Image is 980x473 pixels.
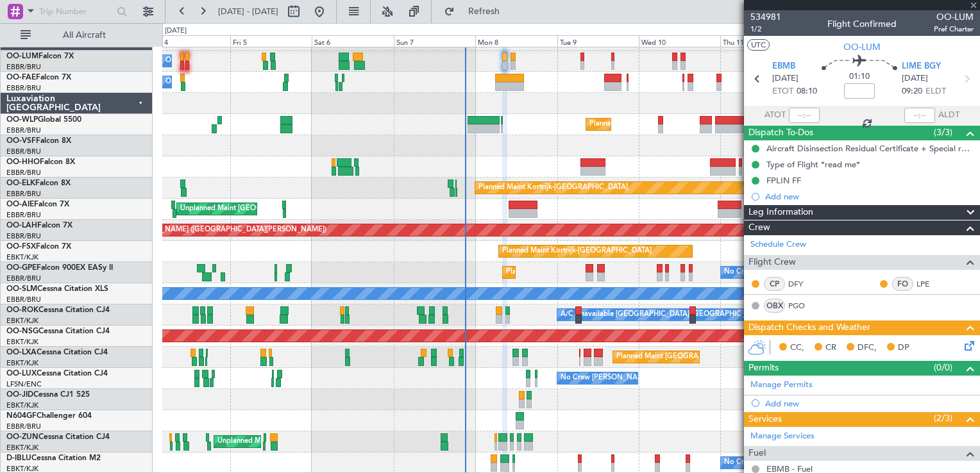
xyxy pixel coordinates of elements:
a: EBBR/BRU [6,126,41,135]
div: Unplanned Maint [GEOGRAPHIC_DATA] ([GEOGRAPHIC_DATA] National) [180,199,421,219]
div: Sat 6 [312,35,393,47]
div: Flight Confirmed [827,17,897,31]
a: EBKT/KJK [6,316,38,326]
span: (0/0) [934,361,952,374]
div: FO [892,277,913,291]
a: Schedule Crew [750,238,806,251]
a: EBKT/KJK [6,358,38,368]
span: ETOT [772,85,793,98]
div: Wed 10 [639,35,720,47]
span: [DATE] [772,72,798,85]
a: OO-NSGCessna Citation CJ4 [6,328,110,335]
div: Sun 7 [394,35,475,47]
a: OO-LUXCessna Citation CJ4 [6,370,108,378]
div: No Crew [PERSON_NAME] ([PERSON_NAME]) [561,369,714,388]
span: [DATE] - [DATE] [218,6,278,17]
a: EBBR/BRU [6,83,41,93]
span: OO-WLP [6,116,38,124]
span: (3/3) [934,126,952,139]
a: EBBR/BRU [6,147,41,156]
div: No Crew [GEOGRAPHIC_DATA] ([GEOGRAPHIC_DATA] National) [724,453,939,472]
a: OO-WLPGlobal 5500 [6,116,81,124]
span: OO-JID [6,391,33,399]
span: OO-FSX [6,243,36,251]
div: [DATE] [165,26,187,37]
div: Owner Melsbroek Air Base [165,51,253,71]
div: CP [764,277,785,291]
span: ALDT [938,109,959,122]
a: EBBR/BRU [6,422,41,431]
a: Manage Permits [750,379,813,392]
a: DFY [788,278,817,290]
a: EBBR/BRU [6,231,41,241]
button: UTC [747,39,770,51]
span: ATOT [765,109,786,122]
button: Refresh [438,1,515,22]
span: LIME BGY [902,60,941,73]
a: N604GFChallenger 604 [6,412,92,420]
a: EBBR/BRU [6,274,41,283]
a: EBBR/BRU [6,189,41,199]
a: OO-GPEFalcon 900EX EASy II [6,264,113,272]
span: Flight Crew [748,255,796,270]
span: Services [748,412,782,427]
a: OO-FSXFalcon 7X [6,243,71,251]
span: D-IBLU [6,454,31,462]
a: OO-LXACessna Citation CJ4 [6,349,108,356]
span: OO-LUM [6,53,38,60]
span: Fuel [748,446,766,461]
div: Thu 4 [148,35,230,47]
div: Unplanned Maint [GEOGRAPHIC_DATA] ([GEOGRAPHIC_DATA]) [217,432,428,451]
a: LFSN/ENC [6,379,42,389]
span: Dispatch Checks and Weather [748,320,870,335]
div: Add new [765,398,974,409]
a: EBBR/BRU [6,62,41,72]
span: OO-ELK [6,179,35,187]
div: No Crew [GEOGRAPHIC_DATA] ([GEOGRAPHIC_DATA] National) [724,263,939,282]
span: OO-LUM [934,10,974,24]
span: OO-ZUN [6,433,38,441]
span: Dispatch To-Dos [748,126,813,140]
a: PGO [788,300,817,311]
div: Planned Maint Kortrijk-[GEOGRAPHIC_DATA] [478,178,628,197]
a: OO-HHOFalcon 8X [6,158,75,166]
span: OO-AIE [6,201,34,208]
span: OO-VSF [6,137,36,145]
span: CR [825,342,836,354]
span: OO-LUX [6,370,37,378]
span: 09:20 [902,85,922,98]
a: EBBR/BRU [6,168,41,178]
span: 1/2 [750,24,781,35]
span: Refresh [457,7,511,16]
a: Manage Services [750,430,815,443]
span: Crew [748,220,770,235]
a: OO-ROKCessna Citation CJ4 [6,306,110,314]
span: OO-NSG [6,328,38,335]
a: EBKT/KJK [6,337,38,347]
div: Type of Flight *read me* [766,159,860,170]
div: Fri 5 [230,35,312,47]
a: OO-ELKFalcon 8X [6,179,71,187]
a: OO-LAHFalcon 7X [6,222,72,229]
span: OO-LXA [6,349,37,356]
span: OO-GPE [6,264,37,272]
span: 534981 [750,10,781,24]
div: A/C Unavailable [GEOGRAPHIC_DATA]-[GEOGRAPHIC_DATA] [561,305,765,324]
span: DP [898,342,909,354]
span: OO-SLM [6,285,37,293]
div: Planned Maint [GEOGRAPHIC_DATA] ([GEOGRAPHIC_DATA] National) [506,263,738,282]
span: [DATE] [902,72,928,85]
a: EBKT/KJK [6,253,38,262]
a: OO-ZUNCessna Citation CJ4 [6,433,110,441]
span: 08:10 [797,85,817,98]
a: OO-JIDCessna CJ1 525 [6,391,90,399]
div: Owner Melsbroek Air Base [165,72,253,92]
span: Pref Charter [934,24,974,35]
a: LPE [917,278,945,290]
span: N604GF [6,412,37,420]
div: FPLIN FF [766,175,801,186]
span: 01:10 [849,71,870,83]
a: EBKT/KJK [6,443,38,452]
input: Trip Number [39,2,113,21]
span: OO-LUM [843,40,881,54]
